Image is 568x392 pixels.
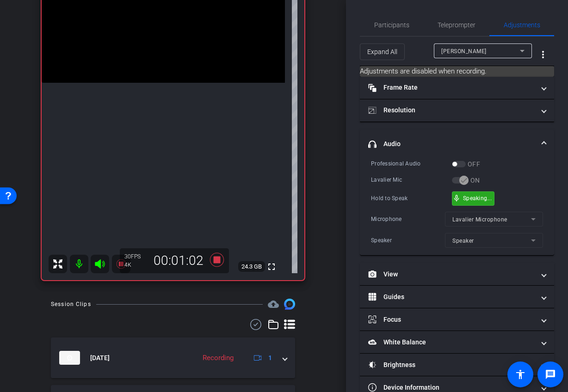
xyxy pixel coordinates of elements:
span: 24.3 GB [238,261,265,272]
span: FPS [131,253,141,260]
span: Destinations for your clips [268,299,279,310]
mat-panel-title: Frame Rate [368,83,535,92]
mat-panel-title: Brightness [368,360,535,370]
span: Expand All [367,43,397,61]
mat-expansion-panel-header: White Balance [360,331,554,353]
span: Participants [374,22,409,28]
mat-panel-title: White Balance [368,337,535,347]
span: 1 [268,353,272,363]
span: Teleprompter [438,22,475,28]
div: Recording [198,353,238,363]
mat-panel-title: Resolution [368,105,535,115]
mat-icon: more_vert [537,49,549,60]
mat-expansion-panel-header: thumb-nail[DATE]Recording1 [51,337,295,378]
div: Professional Audio [371,159,452,168]
img: thumb-nail [59,351,80,365]
div: Session Clips [51,300,91,309]
span: Adjustments [504,22,540,28]
div: Hold to Speak [371,194,452,203]
label: OFF [466,159,480,169]
img: Session clips [284,299,295,310]
mat-expansion-panel-header: View [360,263,554,285]
mat-panel-title: Focus [368,315,535,325]
mat-icon: accessibility [515,369,526,380]
div: 4K [124,261,148,269]
mat-icon: cloud_upload [268,299,279,310]
mat-expansion-panel-header: Audio [360,129,554,159]
button: More Options for Adjustments Panel [532,43,554,66]
mat-expansion-panel-header: Guides [360,286,554,308]
button: Expand All [360,43,405,60]
mat-icon: fullscreen [266,261,277,272]
mat-expansion-panel-header: Resolution [360,99,554,122]
mat-expansion-panel-header: Focus [360,308,554,331]
mat-expansion-panel-header: Frame Rate [360,77,554,99]
mat-expansion-panel-header: Brightness [360,354,554,376]
mat-panel-title: Audio [368,139,535,149]
span: Speaking... [463,195,492,202]
mat-panel-title: Guides [368,292,535,302]
mat-icon: message [545,369,556,380]
div: 00:01:02 [148,253,210,269]
div: Speaker [371,236,445,245]
label: ON [469,176,480,185]
span: [DATE] [90,353,110,363]
div: Audio [360,159,554,256]
span: [PERSON_NAME] [441,48,487,55]
span: mic_none [452,194,461,202]
div: 30 [124,253,148,260]
div: Lavalier Mic [371,175,452,184]
mat-panel-title: View [368,269,535,279]
mat-card: Adjustments are disabled when recording. [360,66,554,77]
div: Microphone [371,214,445,224]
